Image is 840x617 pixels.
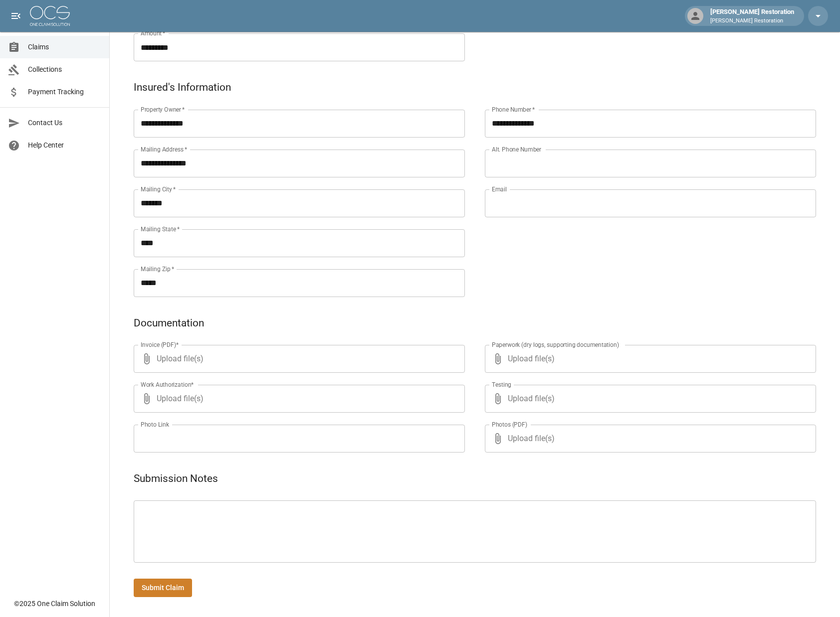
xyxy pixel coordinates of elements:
[141,420,169,429] label: Photo Link
[492,185,507,193] label: Email
[492,105,535,114] label: Phone Number
[28,42,101,52] span: Claims
[28,64,101,75] span: Collections
[14,599,95,609] div: © 2025 One Claim Solution
[28,140,101,151] span: Help Center
[492,145,541,154] label: Alt. Phone Number
[141,145,187,154] label: Mailing Address
[157,385,438,413] span: Upload file(s)
[508,385,789,413] span: Upload file(s)
[492,380,511,389] label: Testing
[508,425,789,453] span: Upload file(s)
[141,380,194,389] label: Work Authorization*
[141,225,180,233] label: Mailing State
[134,579,192,597] button: Submit Claim
[141,105,185,114] label: Property Owner
[157,345,438,373] span: Upload file(s)
[706,7,798,25] div: [PERSON_NAME] Restoration
[141,29,166,37] label: Amount
[6,6,26,26] button: open drawer
[508,345,789,373] span: Upload file(s)
[141,340,179,349] label: Invoice (PDF)*
[492,340,619,349] label: Paperwork (dry logs, supporting documentation)
[492,420,527,429] label: Photos (PDF)
[141,265,175,273] label: Mailing Zip
[141,185,176,193] label: Mailing City
[710,17,794,25] p: [PERSON_NAME] Restoration
[30,6,70,26] img: ocs-logo-white-transparent.png
[28,87,101,97] span: Payment Tracking
[28,118,101,128] span: Contact Us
